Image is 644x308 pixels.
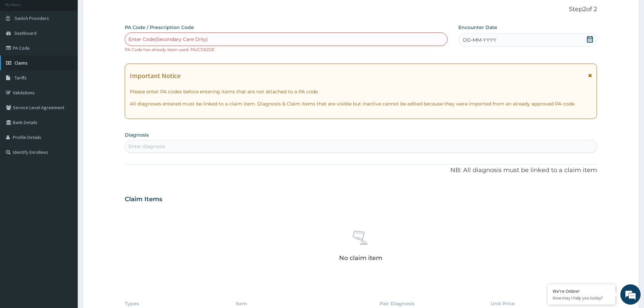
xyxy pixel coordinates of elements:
label: Encounter Date [458,24,497,31]
p: How may I help you today? [553,295,610,301]
h1: Important Notice [130,72,181,79]
label: Diagnosis [125,132,149,138]
div: Minimize live chat window [111,3,127,20]
p: Step 2 of 2 [125,6,597,13]
span: We're online! [39,85,93,153]
p: Please enter PA codes before entering items that are not attached to a PA code [130,88,592,95]
p: No claim item [339,255,382,261]
h3: Claim Items [125,196,162,203]
p: All diagnoses entered must be linked to a claim item. Diagnosis & Claim Items that are visible bu... [130,100,592,107]
span: Dashboard [15,30,37,36]
span: Switch Providers [15,15,49,21]
small: PA Code has already been used: PA/CD62DE [125,47,215,52]
div: We're Online! [553,288,610,294]
span: DD-MM-YYYY [463,37,496,43]
div: Enter diagnosis [128,143,165,150]
span: Claims [15,60,28,66]
p: NB: All diagnosis must be linked to a claim item [125,166,597,175]
span: Tariffs [15,75,27,81]
div: Enter Code(Secondary Care Only) [128,36,208,43]
img: d_794563401_company_1708531726252_794563401 [13,34,27,51]
label: PA Code / Prescription Code [125,24,194,31]
textarea: Type your message and hit 'Enter' [3,185,129,208]
div: Chat with us now [35,38,114,47]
